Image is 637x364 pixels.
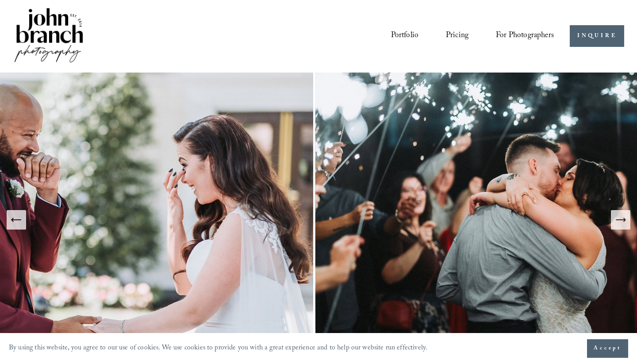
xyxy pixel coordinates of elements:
[496,29,554,44] span: For Photographers
[13,6,84,66] img: John Branch IV Photography
[570,25,624,47] a: INQUIRE
[594,344,622,353] span: Accept
[611,210,630,230] button: Next Slide
[496,28,554,45] a: folder dropdown
[446,28,468,45] a: Pricing
[391,28,419,45] a: Portfolio
[587,339,628,358] button: Accept
[9,342,427,356] p: By using this website, you agree to our use of cookies. We use cookies to provide you with a grea...
[7,210,26,230] button: Previous Slide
